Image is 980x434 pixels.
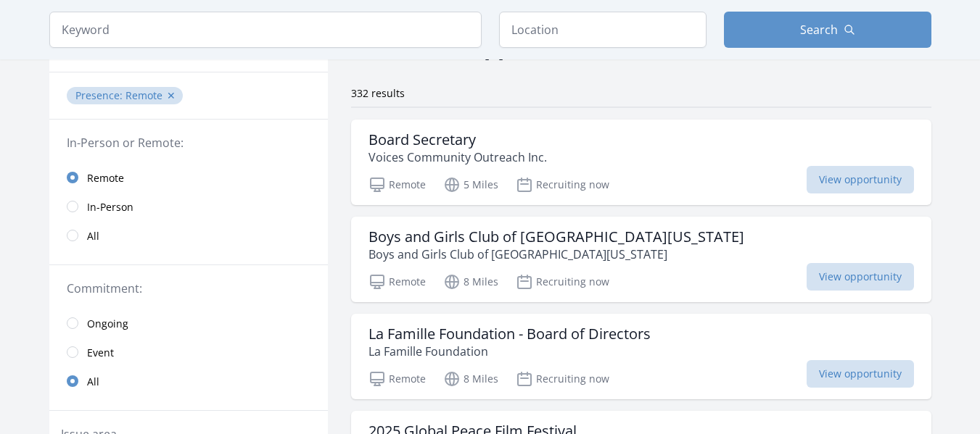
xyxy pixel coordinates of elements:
p: Recruiting now [516,176,609,193]
span: Presence : [75,88,125,102]
input: Location [499,12,707,48]
a: Board Secretary Voices Community Outreach Inc. Remote 5 Miles Recruiting now View opportunity [351,120,931,205]
button: ✕ [167,88,176,103]
p: 8 Miles [443,273,498,291]
legend: In-Person or Remote: [67,134,310,151]
p: Boys and Girls Club of [GEOGRAPHIC_DATA][US_STATE] [368,246,744,263]
p: Voices Community Outreach Inc. [368,149,547,166]
p: 8 Miles [443,370,498,388]
span: In-Person [87,200,133,214]
span: Search [800,21,838,38]
a: Boys and Girls Club of [GEOGRAPHIC_DATA][US_STATE] Boys and Girls Club of [GEOGRAPHIC_DATA][US_ST... [351,217,931,302]
p: Remote [368,370,426,388]
p: Recruiting now [516,370,609,388]
span: Ongoing [87,317,128,331]
span: 332 results [351,86,405,100]
button: Search [724,12,931,48]
span: Event [87,346,114,360]
span: View opportunity [807,166,914,193]
a: All [49,367,328,396]
a: Event [49,338,328,367]
a: Remote [49,163,328,192]
p: Remote [368,273,426,291]
a: La Famille Foundation - Board of Directors La Famille Foundation Remote 8 Miles Recruiting now Vi... [351,314,931,399]
p: Remote [368,176,426,193]
p: Recruiting now [516,273,609,291]
h3: Board Secretary [368,131,547,149]
span: All [87,229,99,243]
a: Ongoing [49,309,328,338]
p: La Famille Foundation [368,343,651,360]
input: Keyword [49,12,482,48]
span: Remote [125,88,162,102]
span: All [87,375,99,389]
a: In-Person [49,192,328,221]
h3: Boys and Girls Club of [GEOGRAPHIC_DATA][US_STATE] [368,228,744,246]
span: View opportunity [807,263,914,291]
legend: Commitment: [67,280,310,297]
span: View opportunity [807,360,914,388]
p: 5 Miles [443,176,498,193]
a: All [49,221,328,250]
h3: La Famille Foundation - Board of Directors [368,325,651,343]
span: Remote [87,171,124,185]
